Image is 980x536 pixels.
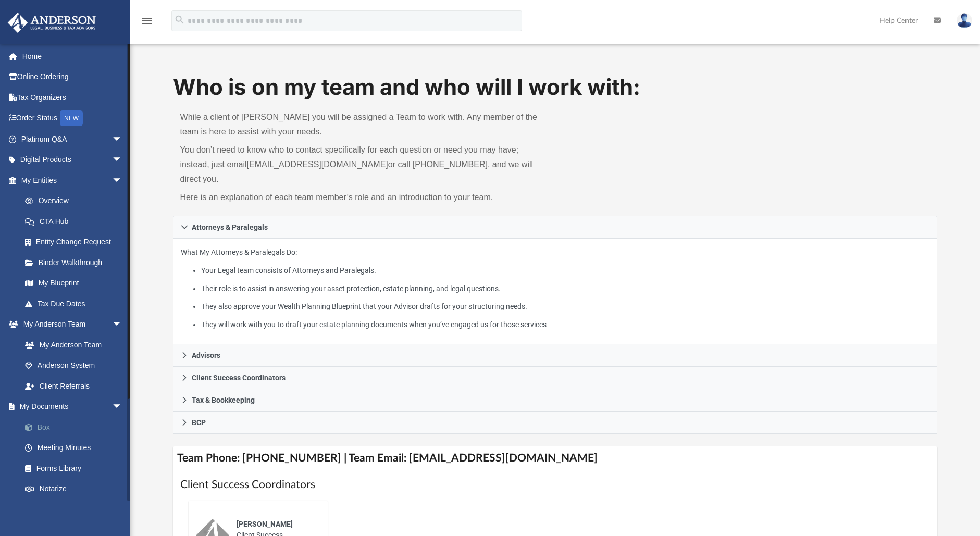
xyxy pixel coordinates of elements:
[15,273,133,294] a: My Blueprint
[173,239,938,344] div: Attorneys & Paralegals
[180,190,548,205] p: Here is an explanation of each team member’s role and an introduction to your team.
[15,191,138,211] a: Overview
[141,20,153,27] a: menu
[173,216,938,239] a: Attorneys & Paralegals
[7,314,133,335] a: My Anderson Teamarrow_drop_down
[112,396,133,418] span: arrow_drop_down
[173,367,938,389] a: Client Success Coordinators
[201,318,930,331] li: They will work with you to draft your estate planning documents when you’ve engaged us for those ...
[15,211,138,232] a: CTA Hub
[181,246,930,331] p: What My Attorneys & Paralegals Do:
[15,252,138,273] a: Binder Walkthrough
[60,110,83,126] div: NEW
[180,110,548,139] p: While a client of [PERSON_NAME] you will be assigned a Team to work with. Any member of the team ...
[201,300,930,313] li: They also approve your Wealth Planning Blueprint that your Advisor drafts for your structuring ne...
[7,129,138,149] a: Platinum Q&Aarrow_drop_down
[15,355,133,376] a: Anderson System
[7,170,138,191] a: My Entitiesarrow_drop_down
[15,438,138,458] a: Meeting Minutes
[192,352,220,359] span: Advisors
[173,344,938,367] a: Advisors
[7,499,133,520] a: Online Learningarrow_drop_down
[237,520,293,528] span: [PERSON_NAME]
[15,458,133,479] a: Forms Library
[173,389,938,412] a: Tax & Bookkeeping
[192,419,206,426] span: BCP
[180,477,931,492] h1: Client Success Coordinators
[7,46,138,67] a: Home
[7,67,138,88] a: Online Ordering
[201,282,930,295] li: Their role is to assist in answering your asset protection, estate planning, and legal questions.
[173,72,938,103] h1: Who is on my team and who will I work with:
[192,396,255,404] span: Tax & Bookkeeping
[7,87,138,108] a: Tax Organizers
[957,13,972,28] img: User Pic
[112,149,133,171] span: arrow_drop_down
[7,396,138,417] a: My Documentsarrow_drop_down
[7,108,138,129] a: Order StatusNEW
[15,334,128,355] a: My Anderson Team
[15,293,138,314] a: Tax Due Dates
[173,446,938,470] h4: Team Phone: [PHONE_NUMBER] | Team Email: [EMAIL_ADDRESS][DOMAIN_NAME]
[112,314,133,335] span: arrow_drop_down
[112,499,133,520] span: arrow_drop_down
[192,374,286,381] span: Client Success Coordinators
[173,412,938,434] a: BCP
[112,129,133,150] span: arrow_drop_down
[15,479,138,500] a: Notarize
[112,170,133,191] span: arrow_drop_down
[141,15,153,27] i: menu
[174,14,185,26] i: search
[180,143,548,186] p: You don’t need to know who to contact specifically for each question or need you may have; instea...
[15,417,138,438] a: Box
[7,149,138,170] a: Digital Productsarrow_drop_down
[192,223,268,231] span: Attorneys & Paralegals
[247,160,388,169] a: [EMAIL_ADDRESS][DOMAIN_NAME]
[15,376,133,396] a: Client Referrals
[201,264,930,277] li: Your Legal team consists of Attorneys and Paralegals.
[5,13,99,33] img: Anderson Advisors Platinum Portal
[15,232,138,253] a: Entity Change Request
